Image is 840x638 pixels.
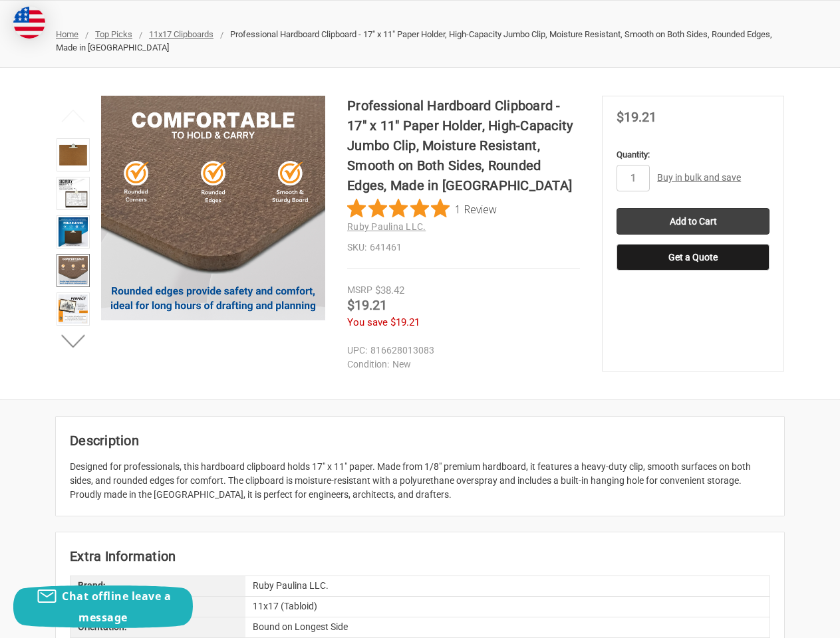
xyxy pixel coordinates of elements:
button: Rated 5 out of 5 stars from 1 reviews. Jump to reviews. [347,199,497,219]
span: $19.21 [390,316,420,328]
a: Ruby Paulina LLC. [347,221,426,232]
h2: Description [70,431,770,451]
button: Get a Quote [617,244,770,270]
span: 1 Review [455,199,497,219]
span: Professional Hardboard Clipboard - 17" x 11" Paper Holder, High-Capacity Jumbo Clip, Moisture Res... [56,29,772,53]
button: Chat offline leave a message [13,585,193,628]
div: 11x17 (Tabloid) [245,597,770,617]
h2: Extra Information [70,546,770,566]
div: Ruby Paulina LLC. [245,576,770,596]
button: Previous [53,103,94,130]
button: Next [53,328,94,355]
dt: SKU: [347,241,366,255]
a: Home [56,29,78,39]
dd: New [347,358,574,372]
a: Top Picks [95,29,132,39]
span: You save [347,316,388,328]
span: $38.42 [375,284,404,296]
span: Chat offline leave a message [62,589,171,625]
a: 11x17 Clipboards [149,29,213,39]
input: Add to Cart [617,208,770,235]
dd: 641461 [347,241,580,255]
dt: Condition: [347,358,389,372]
a: Buy in bulk and save [657,172,741,183]
dd: 816628013083 [347,344,574,358]
div: Bound on Longest Side [245,617,770,637]
img: Professional Hardboard Clipboard - 17" x 11" Paper Holder, High-Capacity Jumbo Clip, Moisture Res... [59,179,88,208]
img: Professional Hardboard Clipboard - 17" x 11" Paper Holder, High-Capacity Jumbo Clip, Moisture Res... [59,294,88,324]
img: 17x11 clipboard with 1/8" hardboard material, rounded corners, smooth on both sides, board size 1... [59,217,88,247]
span: $19.21 [617,109,656,125]
div: Brand: [70,576,245,596]
span: $19.21 [347,297,387,313]
h1: Professional Hardboard Clipboard - 17" x 11" Paper Holder, High-Capacity Jumbo Clip, Moisture Res... [347,96,580,195]
img: duty and tax information for United States [13,7,45,39]
dt: UPC: [347,344,367,358]
img: Professional Hardboard Clipboard - 17" x 11" Paper Holder, High-Capacity Jumbo Clip, Moisture Res... [59,140,88,169]
label: Quantity: [617,148,770,161]
div: Designed for professionals, this hardboard clipboard holds 17" x 11" paper. Made from 1/8" premiu... [70,460,770,502]
div: MSRP [347,283,372,297]
img: Professional Hardboard Clipboard - 17" x 11" Paper Holder, High-Capacity Jumbo Clip, Moisture Res... [59,256,88,285]
img: Professional Hardboard Clipboard - 17" x 11" Paper Holder, High-Capacity Jumbo Clip, Moisture Res... [101,96,325,320]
